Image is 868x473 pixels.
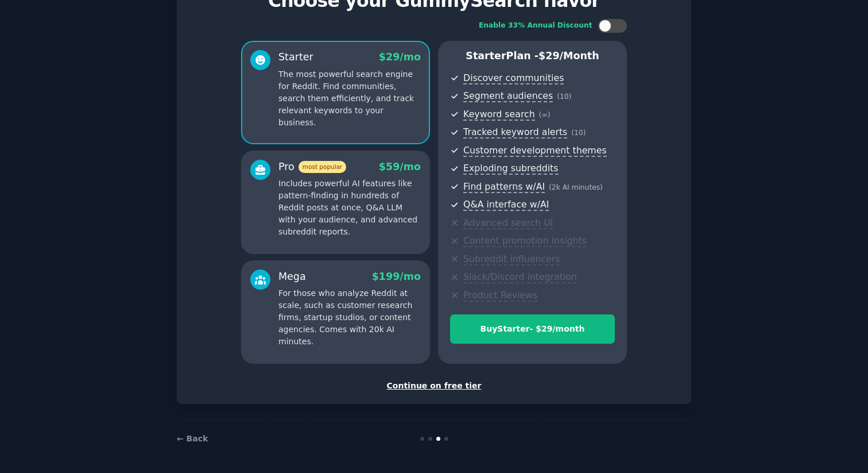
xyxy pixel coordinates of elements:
[278,270,306,284] div: Mega
[463,217,553,229] span: Advanced search UI
[463,199,549,211] span: Q&A interface w/AI
[372,271,421,282] span: $ 199 /mo
[549,183,603,191] span: ( 2k AI minutes )
[463,290,537,302] span: Product Reviews
[278,160,346,174] div: Pro
[479,21,592,31] div: Enable 33% Annual Discount
[299,161,347,173] span: most popular
[539,111,551,119] span: ( ∞ )
[463,126,567,139] span: Tracked keyword alerts
[463,145,607,157] span: Customer development themes
[463,181,545,193] span: Find patterns w/AI
[463,109,535,121] span: Keyword search
[379,51,421,63] span: $ 29 /mo
[177,434,208,443] a: ← Back
[463,72,564,84] span: Discover communities
[463,253,560,266] span: Subreddit influencers
[379,161,421,172] span: $ 59 /mo
[278,178,421,238] p: Includes powerful AI features like pattern-finding in hundreds of Reddit posts at once, Q&A LLM w...
[463,163,558,175] span: Exploding subreddits
[278,68,421,129] p: The most powerful search engine for Reddit. Find communities, search them efficiently, and track ...
[463,271,577,283] span: Slack/Discord integration
[557,93,571,101] span: ( 10 )
[450,49,615,63] p: Starter Plan -
[278,50,313,64] div: Starter
[451,323,614,335] div: Buy Starter - $ 29 /month
[450,314,615,344] button: BuyStarter- $29/month
[571,129,586,137] span: ( 10 )
[189,380,679,392] div: Continue on free tier
[463,90,553,102] span: Segment audiences
[538,50,599,61] span: $ 29 /month
[278,287,421,348] p: For those who analyze Reddit at scale, such as customer research firms, startup studios, or conte...
[463,235,587,247] span: Content promotion insights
